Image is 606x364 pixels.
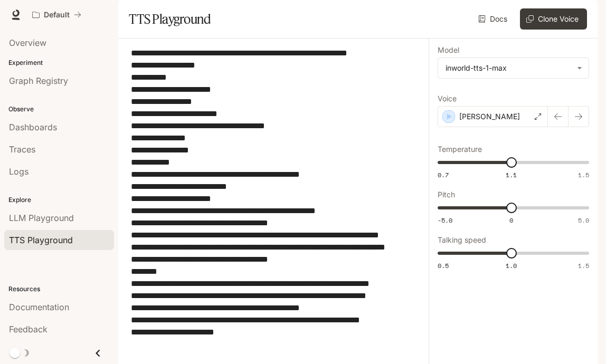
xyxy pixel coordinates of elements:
p: Pitch [438,191,455,198]
p: Talking speed [438,236,486,244]
span: 1.1 [506,170,517,179]
h1: TTS Playground [129,8,211,30]
span: 0 [509,216,513,225]
span: 1.0 [506,261,517,270]
span: 0.7 [438,170,449,179]
span: 1.5 [578,170,589,179]
p: Default [44,11,70,20]
span: 0.5 [438,261,449,270]
p: [PERSON_NAME] [459,111,520,122]
span: 1.5 [578,261,589,270]
div: inworld-tts-1-max [446,63,572,73]
p: Model [438,46,459,54]
button: All workspaces [27,4,86,25]
button: Clone Voice [520,8,587,30]
p: Voice [438,95,457,102]
div: inworld-tts-1-max [438,58,589,78]
p: Temperature [438,146,482,153]
span: -5.0 [438,216,452,225]
span: 5.0 [578,216,589,225]
a: Docs [476,8,512,30]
